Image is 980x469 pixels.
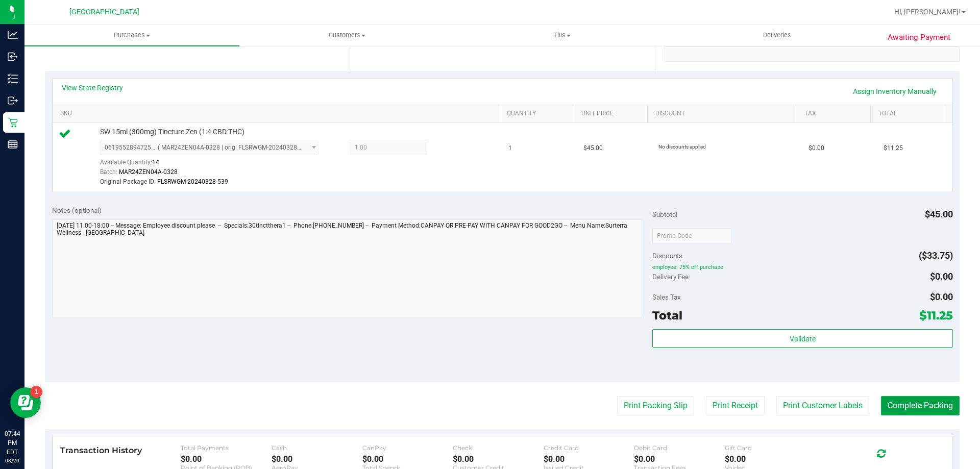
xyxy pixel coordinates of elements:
[5,457,20,464] p: 08/20
[655,110,792,118] a: Discount
[100,168,117,176] span: Batch:
[884,143,903,153] span: $11.25
[652,246,682,265] span: Discounts
[925,209,953,219] span: $45.00
[8,117,18,128] inline-svg: Retail
[62,83,123,93] a: View State Registry
[362,444,453,452] div: CanPay
[878,110,941,118] a: Total
[652,263,952,270] span: employee: 75% off purchase
[508,143,512,153] span: 1
[454,24,669,46] a: Tills
[652,293,681,301] span: Sales Tax
[706,396,765,415] button: Print Receipt
[652,228,731,243] input: Promo Code
[919,250,953,261] span: ($33.75)
[808,143,824,153] span: $0.00
[749,31,805,40] span: Deliveries
[181,454,272,464] div: $0.00
[8,95,18,106] inline-svg: Outbound
[581,110,644,118] a: Unit Price
[8,73,18,84] inline-svg: Inventory
[181,444,272,452] div: Total Payments
[24,31,239,40] span: Purchases
[455,31,669,40] span: Tills
[362,454,453,464] div: $0.00
[583,143,603,153] span: $45.00
[100,155,330,175] div: Available Quantity:
[544,444,634,452] div: Credit Card
[8,139,18,150] inline-svg: Reports
[239,24,454,46] a: Customers
[652,329,952,348] button: Validate
[30,386,42,398] iframe: Resource center unread badge
[157,178,228,185] span: FLSRWGM-20240328-539
[658,144,706,150] span: No discounts applied
[10,387,41,418] iframe: Resource center
[652,273,689,281] span: Delivery Fee
[930,291,953,302] span: $0.00
[894,8,961,16] span: Hi, [PERSON_NAME]!
[60,110,495,118] a: SKU
[240,31,454,40] span: Customers
[272,454,362,464] div: $0.00
[5,429,20,457] p: 07:44 PM EDT
[52,206,102,214] span: Notes (optional)
[804,110,867,118] a: Tax
[790,335,816,343] span: Validate
[453,444,544,452] div: Check
[776,396,869,415] button: Print Customer Labels
[272,444,362,452] div: Cash
[881,396,960,415] button: Complete Packing
[846,83,943,100] a: Assign Inventory Manually
[100,178,156,185] span: Original Package ID:
[152,159,159,166] span: 14
[634,454,725,464] div: $0.00
[634,444,725,452] div: Debit Card
[544,454,634,464] div: $0.00
[617,396,694,415] button: Print Packing Slip
[725,444,816,452] div: Gift Card
[888,32,950,43] span: Awaiting Payment
[930,271,953,282] span: $0.00
[8,52,18,62] inline-svg: Inbound
[652,308,682,323] span: Total
[670,24,885,46] a: Deliveries
[507,110,569,118] a: Quantity
[24,24,239,46] a: Purchases
[8,30,18,40] inline-svg: Analytics
[919,308,953,323] span: $11.25
[69,8,139,16] span: [GEOGRAPHIC_DATA]
[453,454,544,464] div: $0.00
[100,127,244,137] span: SW 15ml (300mg) Tincture Zen (1:4 CBD:THC)
[652,210,677,218] span: Subtotal
[119,168,178,176] span: MAR24ZEN04A-0328
[725,454,816,464] div: $0.00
